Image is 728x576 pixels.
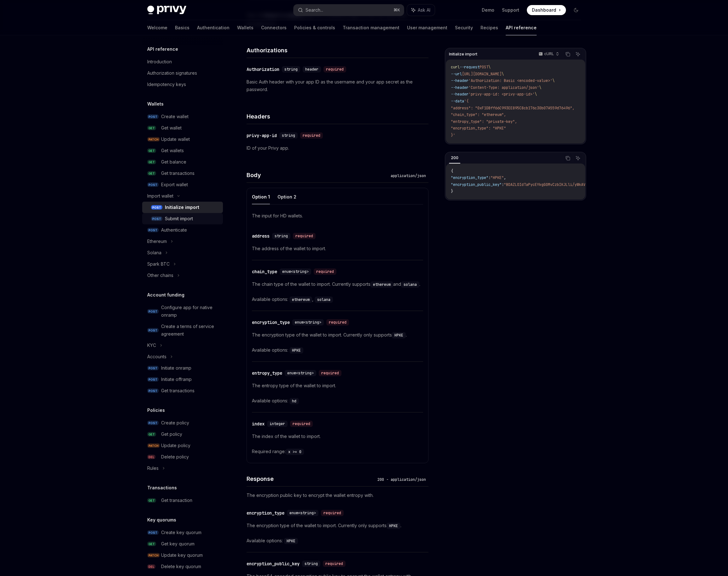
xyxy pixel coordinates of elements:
[451,119,517,124] span: "entropy_type": "private-key",
[449,52,477,57] span: Initialize import
[284,538,298,544] code: HPKE
[161,430,182,438] div: Get policy
[451,126,506,131] span: "encryption_type": "HPKE"
[247,171,388,179] h4: Body
[343,20,399,35] a: Transaction management
[451,112,506,117] span: "chain_type": "ethereum",
[321,510,344,516] div: required
[261,20,287,35] a: Connectors
[451,72,462,77] span: --url
[502,182,504,187] span: :
[480,65,488,70] span: POST
[147,530,159,535] span: POST
[252,296,423,303] div: Available options:
[147,20,167,35] a: Welcome
[552,78,555,83] span: \
[247,510,284,516] div: encryption_type
[247,132,277,139] div: privy-app-id
[247,561,300,567] div: encryption_public_key
[247,78,428,93] p: Basic Auth header with your app ID as the username and your app secret as the password.
[275,233,288,239] span: string
[539,85,541,90] span: \
[289,510,316,516] span: enum<string>
[147,542,156,546] span: GET
[480,20,498,35] a: Recipes
[393,8,400,13] span: ⌘ K
[252,382,423,389] p: The entropy type of the wallet to import.
[197,20,230,35] a: Authentication
[147,126,156,130] span: GET
[147,160,156,164] span: GET
[161,226,187,234] div: Authenticate
[142,429,223,440] a: GETGet policy
[252,245,423,252] p: The address of the wallet to import.
[289,347,303,354] code: HPKE
[252,370,282,376] div: entropy_type
[460,65,480,70] span: --request
[247,537,428,544] div: Available options:
[252,268,277,275] div: chain_type
[451,169,453,174] span: {
[544,51,554,56] p: cURL
[161,387,195,395] div: Get transactions
[535,92,537,97] span: \
[142,417,223,429] a: POSTCreate policy
[142,321,223,340] a: POSTCreate a terms of service agreement
[161,147,184,154] div: Get wallets
[147,81,186,88] div: Idempotency keys
[142,440,223,451] a: PATCHUpdate policy
[247,475,375,483] h4: Response
[407,20,447,35] a: User management
[147,192,173,200] div: Import wallet
[142,213,223,224] a: POSTSubmit import
[451,65,460,70] span: curl
[147,516,176,524] h5: Key quorums
[147,553,160,558] span: PATCH
[247,522,428,529] p: The encryption type of the wallet to import. Currently only supports .
[451,99,464,104] span: --data
[252,433,423,440] p: The index of the wallet to import.
[142,527,223,538] a: POSTCreate key quorum
[290,421,313,427] div: required
[293,233,316,239] div: required
[161,181,188,188] div: Export wallet
[247,144,428,152] p: ID of your Privy app.
[462,72,502,77] span: [URL][DOMAIN_NAME]
[142,374,223,385] a: POSTInitiate offramp
[394,333,403,338] span: HPKE
[147,249,161,256] div: Solana
[305,67,318,72] span: header
[488,65,491,70] span: \
[314,268,336,275] div: required
[323,561,346,567] div: required
[161,529,201,536] div: Create key quorum
[469,92,535,97] span: 'privy-app-id: <privy-app-id>'
[161,563,201,570] div: Delete key quorum
[142,168,223,179] a: GETGet transactions
[142,224,223,236] a: POSTAuthenticate
[464,99,469,104] span: '{
[252,280,423,288] p: The chain type of the wallet to import. Currently supports and .
[142,561,223,572] a: DELDelete key quorum
[147,6,186,14] img: dark logo
[527,5,566,15] a: Dashboard
[147,148,156,153] span: GET
[282,133,295,138] span: string
[289,398,299,404] code: hd
[142,385,223,396] a: POSTGet transactions
[147,406,165,414] h5: Policies
[142,362,223,374] a: POSTInitiate onramp
[373,282,391,287] span: ethereum
[277,189,296,204] button: Option 2
[147,443,160,448] span: PATCH
[488,175,491,180] span: :
[142,145,223,156] a: GETGet wallets
[326,319,349,325] div: required
[175,20,189,35] a: Basics
[315,297,333,303] code: solana
[161,540,195,548] div: Get key quorum
[142,179,223,190] a: POSTExport wallet
[482,7,494,13] a: Demo
[564,154,572,162] button: Copy the contents from the code block
[142,302,223,321] a: POSTConfigure app for native onramp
